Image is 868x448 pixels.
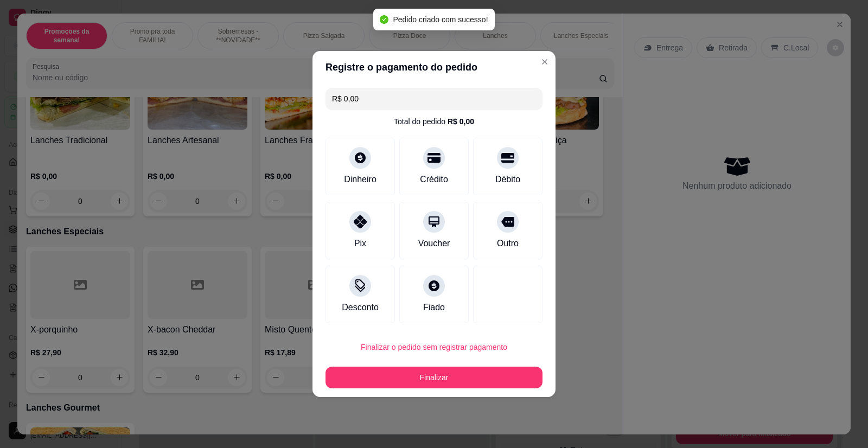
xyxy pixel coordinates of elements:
button: Close [536,53,553,71]
div: Débito [495,173,520,186]
header: Registre o pagamento do pedido [312,51,556,84]
div: Crédito [420,173,448,186]
div: Total do pedido [394,116,474,127]
div: Dinheiro [344,173,376,186]
div: R$ 0,00 [448,116,474,127]
div: Fiado [423,301,445,314]
button: Finalizar o pedido sem registrar pagamento [325,336,542,358]
button: Finalizar [325,367,542,388]
div: Voucher [418,237,450,250]
div: Pix [354,237,366,250]
span: check-circle [380,15,388,24]
input: Ex.: hambúrguer de cordeiro [332,88,536,110]
span: Pedido criado com sucesso! [393,15,488,24]
div: Desconto [342,301,379,314]
div: Outro [497,237,519,250]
